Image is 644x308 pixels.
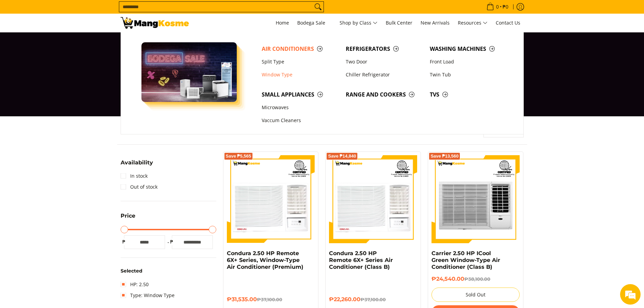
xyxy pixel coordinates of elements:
a: Twin Tub [426,68,510,81]
a: Resources [454,14,491,32]
span: Availability [121,160,153,165]
a: Two Door [342,55,426,68]
del: ₱38,100.00 [464,276,490,282]
span: Contact Us [496,19,520,26]
a: Front Load [426,55,510,68]
a: In stock [121,171,148,181]
a: Range and Cookers [342,88,426,101]
a: Contact Us [492,14,524,32]
a: Home [272,14,292,32]
a: Bulk Center [382,14,416,32]
a: Split Type [258,55,342,68]
span: Bodega Sale [297,19,331,27]
a: Condura 2.50 HP Remote 6X+ Series Air Conditioner (Class B) [329,250,393,270]
a: Window Type [258,68,342,81]
span: Shop by Class [340,19,378,27]
del: ₱37,100.00 [360,297,386,302]
h6: ₱22,260.00 [329,296,417,303]
a: Vaccum Cleaners [258,114,342,127]
summary: Open [121,160,153,171]
span: Price [121,213,135,219]
img: Bodega Sale Aircon l Mang Kosme: Home Appliances Warehouse Sale Window Type [121,17,189,29]
img: Condura 2.50 HP Remote 6X+ Series Air Conditioner (Class B) [329,155,417,243]
a: New Arrivals [417,14,453,32]
span: Refrigerators [346,45,423,53]
span: Home [276,19,289,26]
span: Save ₱14,840 [328,154,356,158]
span: Range and Cookers [346,90,423,99]
a: Small Appliances [258,88,342,101]
span: Air Conditioners [262,45,339,53]
h6: Selected [121,268,216,274]
span: Washing Machines [430,45,507,53]
span: Save ₱5,565 [226,154,251,158]
a: Washing Machines [426,42,510,55]
a: Air Conditioners [258,42,342,55]
a: Condura 2.50 HP Remote 6X+ Series, Window-Type Air Conditioner (Premium) [227,250,303,270]
span: ₱ [121,238,127,245]
span: Bulk Center [386,19,412,26]
span: Resources [458,19,488,27]
img: Condura 2.50 HP Remote 6X+ Series, Window-Type Air Conditioner (Premium) [227,155,315,243]
img: Carrier 2.50 HP ICool Green Window-Type Air Conditioner (Class B) [431,155,520,243]
del: ₱37,100.00 [257,297,282,302]
a: Microwaves [258,101,342,114]
a: Chiller Refrigerator [342,68,426,81]
button: Sold Out [431,288,520,302]
a: HP: 2.50 [121,279,149,290]
span: Save ₱13,560 [430,154,458,158]
button: Search [313,2,324,12]
a: Bodega Sale [294,14,335,32]
span: 0 [495,4,500,9]
span: ₱0 [502,4,509,9]
a: Shop by Class [336,14,381,32]
a: Carrier 2.50 HP ICool Green Window-Type Air Conditioner (Class B) [431,250,500,270]
a: Refrigerators [342,42,426,55]
span: ₱ [168,238,175,245]
a: Out of stock [121,181,157,192]
a: TVs [426,88,510,101]
h6: ₱24,540.00 [431,276,520,282]
nav: Main Menu [196,14,524,32]
h6: ₱31,535.00 [227,296,315,303]
span: TVs [430,90,507,99]
span: New Arrivals [421,19,450,26]
img: Bodega Sale [141,42,237,102]
summary: Open [121,213,135,224]
span: • [484,3,510,11]
span: Small Appliances [262,90,339,99]
a: Type: Window Type [121,290,175,301]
